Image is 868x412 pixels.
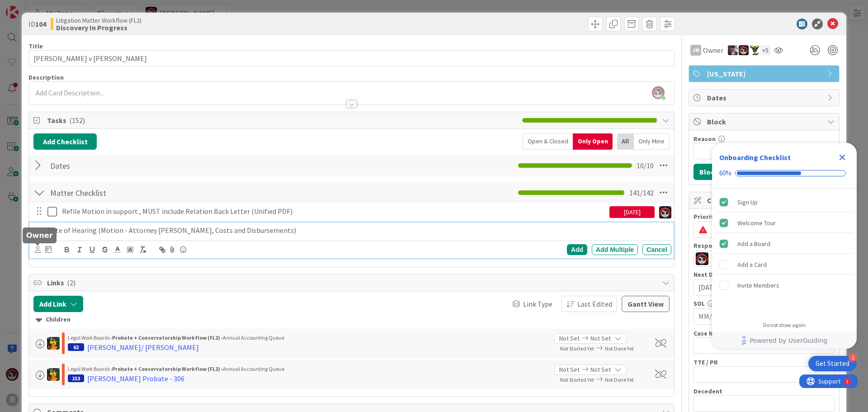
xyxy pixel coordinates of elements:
[693,358,718,366] label: TTE / PR
[87,373,184,384] div: [PERSON_NAME] Probate - 306
[19,1,41,12] span: Support
[652,86,665,99] img: efyPljKj6gaW2F5hrzZcLlhqqXRxmi01.png
[47,337,60,350] img: MR
[68,343,84,351] div: 62
[763,322,806,329] div: Do not show again
[719,169,849,177] div: Checklist progress: 60%
[703,45,723,56] span: Owner
[750,335,827,346] span: Powered by UserGuiding
[634,133,670,150] div: Only Mine
[712,143,857,349] div: Checklist Container
[523,298,552,309] span: Link Type
[573,133,613,150] div: Only Open
[690,45,701,56] div: JM
[590,334,611,343] span: Not Set
[719,169,731,177] div: 60%
[47,185,250,201] input: Add Checklist...
[559,365,580,374] span: Not Set
[637,160,654,171] span: 10 / 10
[36,315,667,325] div: Children
[47,225,668,236] p: Date of Hearing (Motion - Attorney [PERSON_NAME], Costs and Disbursements)
[560,345,594,352] span: Not Started Yet
[707,68,823,79] span: [US_STATE]
[112,365,223,372] b: Probate + Conservatorship Workflow (FL2) ›
[567,244,587,255] div: Add
[47,157,250,174] input: Add Checklist...
[716,234,853,254] div: Add a Board is complete.
[728,45,738,55] img: ML
[56,17,142,24] span: Litigation Matter Workflow (FL2)
[67,278,75,287] span: ( 2 )
[561,296,617,312] button: Last Edited
[56,24,142,31] b: Discovery In Progress
[712,332,857,349] div: Footer
[605,345,634,352] span: Not Done Yet
[47,277,658,288] span: Links
[835,150,849,165] div: Close Checklist
[693,300,835,307] div: SOL
[609,206,655,218] div: [DATE]
[62,206,606,217] p: Refile Motion in support , MUST include Relation Back Letter (Unified PDF)
[28,50,675,66] input: type card name here...
[707,116,823,127] span: Block
[560,376,594,383] span: Not Started Yet
[737,197,758,208] div: Sign Up
[68,365,112,372] span: Legal Work Boards ›
[590,365,611,374] span: Not Set
[28,73,64,81] span: Description
[707,195,823,206] span: Custom Fields
[707,92,823,103] span: Dates
[816,359,849,368] div: Get Started
[112,334,223,341] b: Probate + Conservatorship Workflow (FL2) ›
[523,133,573,150] div: Open & Closed
[33,296,83,312] button: Add Link
[87,342,199,353] div: [PERSON_NAME]/ [PERSON_NAME]
[26,231,53,240] h5: Owner
[737,280,779,291] div: Invite Members
[716,213,853,233] div: Welcome Tour is complete.
[716,192,853,212] div: Sign Up is complete.
[739,45,749,55] img: JS
[808,356,857,371] div: Open Get Started checklist, remaining modules: 2
[737,218,776,228] div: Welcome Tour
[68,374,84,382] div: 153
[617,133,634,150] div: All
[693,329,732,337] label: Case Number
[698,309,830,324] input: MM/DD/YYYY
[659,206,671,218] img: JS
[592,244,638,255] div: Add Multiple
[47,4,49,11] div: 1
[605,376,634,383] span: Not Done Yet
[696,252,708,265] img: JS
[223,334,284,341] span: Annual Accounting Queue
[849,354,857,362] div: 2
[737,238,770,249] div: Add a Board
[28,42,43,50] label: Title
[577,298,612,309] span: Last Edited
[68,334,112,341] span: Legal Work Boards ›
[712,189,857,316] div: Checklist items
[698,280,830,295] input: MM/DD/YYYY
[629,187,654,198] span: 141 / 142
[693,135,716,143] label: Reason
[223,365,284,372] span: Annual Accounting Queue
[35,19,46,28] b: 104
[716,275,853,295] div: Invite Members is incomplete.
[693,164,724,180] button: Block
[642,244,671,255] div: Cancel
[28,19,46,29] span: ID
[47,115,518,126] span: Tasks
[719,152,791,163] div: Onboarding Checklist
[559,334,580,343] span: Not Set
[47,368,60,381] img: MR
[760,45,770,55] div: + 5
[750,45,759,55] img: NC
[693,213,835,220] div: Priority
[622,296,670,312] button: Gantt View
[69,116,85,125] span: ( 152 )
[33,133,97,150] button: Add Checklist
[737,259,767,270] div: Add a Card
[693,242,835,249] div: Responsible Paralegal
[716,255,853,275] div: Add a Card is incomplete.
[693,387,722,395] label: Decedent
